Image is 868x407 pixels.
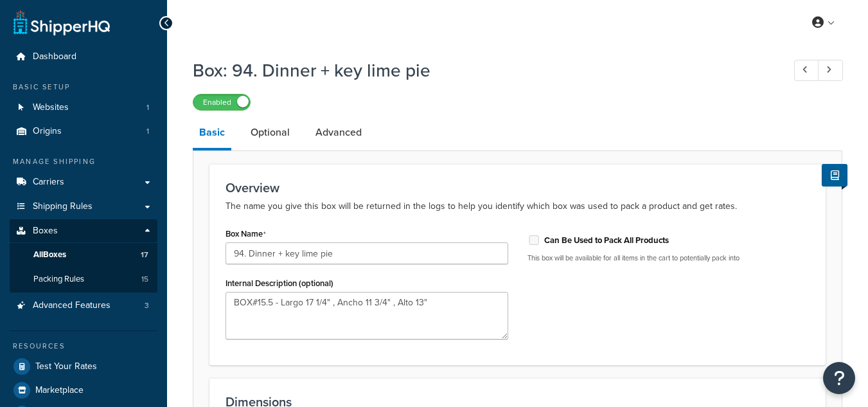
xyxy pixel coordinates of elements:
span: Carriers [33,177,64,188]
div: Resources [10,341,157,352]
p: The name you give this box will be returned in the logs to help you identify which box was used t... [226,199,810,214]
span: 15 [141,274,148,285]
span: 3 [145,300,149,311]
label: Can Be Used to Pack All Products [544,235,669,246]
button: Open Resource Center [823,362,855,394]
span: Packing Rules [33,274,84,285]
span: Marketplace [35,385,84,396]
label: Enabled [193,95,250,110]
h1: Box: 94. Dinner + key lime pie [193,58,770,83]
button: Show Help Docs [822,164,847,186]
span: Test Your Rates [35,361,97,372]
a: Previous Record [794,60,819,81]
span: Boxes [33,226,58,237]
a: Shipping Rules [10,195,157,219]
a: Boxes [10,219,157,243]
li: Boxes [10,219,157,293]
a: AllBoxes17 [10,243,157,267]
h3: Overview [226,181,810,195]
a: Test Your Rates [10,355,157,378]
a: Advanced [309,117,368,148]
li: Packing Rules [10,267,157,291]
span: Shipping Rules [33,201,93,212]
li: Advanced Features [10,294,157,318]
a: Websites1 [10,96,157,120]
span: 1 [146,102,149,113]
li: Websites [10,96,157,120]
span: All Boxes [33,249,66,260]
a: Marketplace [10,379,157,402]
div: Manage Shipping [10,156,157,167]
div: Basic Setup [10,82,157,93]
p: This box will be available for all items in the cart to potentially pack into [527,253,810,263]
label: Box Name [226,229,266,239]
span: Websites [33,102,69,113]
a: Origins1 [10,120,157,143]
li: Origins [10,120,157,143]
a: Carriers [10,170,157,194]
textarea: BOX#15.5 - Largo 17 1/4" , Ancho 11 3/4" , Alto 13" [226,292,508,339]
a: Advanced Features3 [10,294,157,318]
a: Dashboard [10,45,157,69]
input: This option can't be selected because the box is assigned to a dimensional rule [527,235,540,245]
span: Advanced Features [33,300,111,311]
span: 1 [146,126,149,137]
a: Basic [193,117,231,150]
span: 17 [141,249,148,260]
a: Optional [244,117,296,148]
span: Dashboard [33,51,76,62]
a: Next Record [818,60,843,81]
a: Packing Rules15 [10,267,157,291]
label: Internal Description (optional) [226,278,333,288]
span: Origins [33,126,62,137]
